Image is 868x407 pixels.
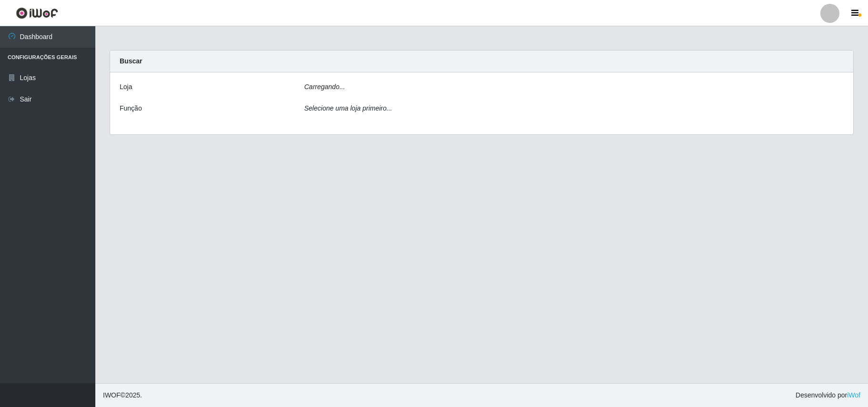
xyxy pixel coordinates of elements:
span: Desenvolvido por [796,390,860,400]
a: iWof [847,391,860,399]
label: Loja [120,82,132,92]
i: Carregando... [304,83,345,91]
strong: Buscar [120,57,142,65]
span: IWOF [103,391,121,399]
i: Selecione uma loja primeiro... [304,104,392,112]
label: Função [120,103,142,113]
span: © 2025 . [103,390,142,400]
img: CoreUI Logo [16,7,58,19]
